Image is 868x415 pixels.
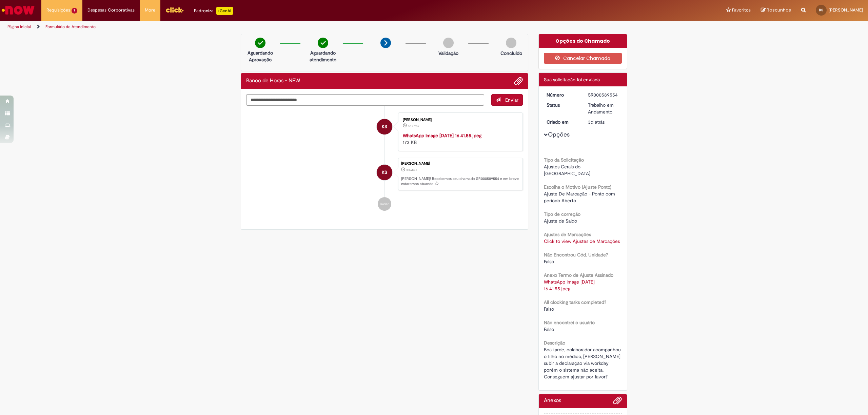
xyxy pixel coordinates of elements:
[541,91,583,98] dt: Número
[318,38,328,48] img: check-circle-green.png
[767,7,791,13] span: Rascunhos
[588,119,605,125] span: 3d atrás
[87,7,135,14] span: Despesas Corporativas
[544,53,622,64] button: Cancelar Chamado
[7,24,31,29] a: Página inicial
[408,124,419,128] span: 3d atrás
[403,118,516,122] div: [PERSON_NAME]
[145,7,155,14] span: More
[401,162,519,166] div: [PERSON_NAME]
[539,34,627,48] div: Opções do Chamado
[165,5,184,15] img: click_logo_yellow_360x200.png
[544,319,595,326] b: Não encontrei o usuário
[588,91,619,98] div: SR000589554
[216,7,233,15] p: +GenAi
[544,184,611,190] b: Escolha o Motivo (Ajuste Ponto)
[246,94,484,106] textarea: Digite sua mensagem aqui...
[588,119,619,125] div: 26/09/2025 17:53:30
[829,7,863,13] span: [PERSON_NAME]
[377,119,392,134] div: Ketlyn Cristina dos Santos
[544,279,596,292] a: Download de WhatsApp Image 2025-09-24 at 16.41.55.jpeg
[544,252,608,258] b: Não Encontrou Cód. Unidade?
[544,340,565,346] b: Descrição
[544,258,554,265] span: Falso
[506,38,516,48] img: img-circle-grey.png
[544,231,591,237] b: Ajustes de Marcações
[382,164,387,181] span: KS
[544,398,561,404] h2: Anexos
[505,97,518,103] span: Enviar
[544,77,600,83] span: Sua solicitação foi enviada
[382,119,387,135] span: KS
[244,49,277,63] p: Aguardando Aprovação
[544,157,584,163] b: Tipo da Solicitação
[491,94,523,106] button: Enviar
[544,299,606,305] b: All clocking tasks completed?
[819,8,823,12] span: KS
[541,119,583,125] dt: Criado em
[46,7,70,14] span: Requisições
[246,78,300,84] h2: Banco de Horas - NEW Histórico de tíquete
[380,38,391,48] img: arrow-next.png
[443,38,454,48] img: img-circle-grey.png
[408,124,419,128] time: 26/09/2025 17:53:21
[541,102,583,108] dt: Status
[613,396,622,408] button: Adicionar anexos
[544,238,620,244] a: Click to view Ajustes de Marcações
[401,176,519,187] p: [PERSON_NAME]! Recebemos seu chamado SR000589554 e em breve estaremos atuando.
[377,165,392,180] div: Ketlyn Cristina dos Santos
[544,218,577,224] span: Ajuste de Saldo
[544,191,616,204] span: Ajuste De Marcação - Ponto com período Aberto
[45,24,96,29] a: Formulário de Atendimento
[406,168,417,172] time: 26/09/2025 17:53:30
[544,326,554,332] span: Falso
[732,7,751,14] span: Favoritos
[403,132,516,146] div: 173 KB
[1,3,36,17] img: ServiceNow
[255,38,265,48] img: check-circle-green.png
[194,7,233,15] div: Padroniza
[246,106,523,217] ul: Histórico de tíquete
[544,272,613,278] b: Anexo Termo de Ajuste Assinado
[246,158,523,190] li: Ketlyn Cristina dos Santos
[544,306,554,312] span: Falso
[544,164,590,177] span: Ajustes Gerais do [GEOGRAPHIC_DATA]
[544,211,580,217] b: Tipo de correção
[588,119,605,125] time: 26/09/2025 17:53:30
[588,102,619,115] div: Trabalho em Andamento
[406,168,417,172] span: 3d atrás
[307,49,339,63] p: Aguardando atendimento
[500,50,522,57] p: Concluído
[72,8,77,14] span: 7
[403,132,481,139] a: WhatsApp Image [DATE] 16.41.55.jpeg
[761,7,791,14] a: Rascunhos
[5,21,574,33] ul: Trilhas de página
[544,347,622,380] span: Boa tarde, colaborador acompanhou o filho no médico, [PERSON_NAME] subir a declaração via workday...
[514,77,523,85] button: Adicionar anexos
[438,50,458,57] p: Validação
